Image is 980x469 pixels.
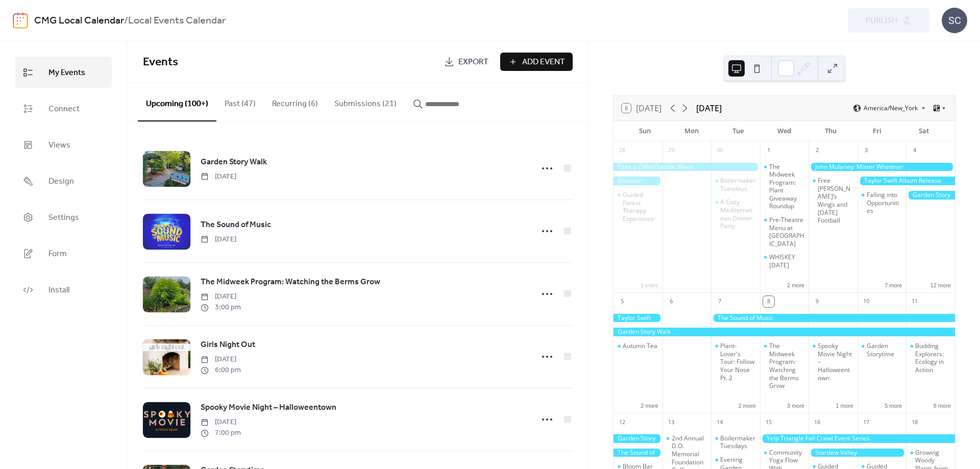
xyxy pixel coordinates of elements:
[861,416,872,428] div: 17
[909,416,920,428] div: 18
[458,56,488,68] span: Export
[668,121,715,141] div: Mon
[436,53,496,71] a: Export
[15,238,112,269] a: Form
[522,56,565,68] span: Add Event
[769,253,805,269] div: WHISKEY [DATE]
[201,156,267,168] span: Garden Story Walk
[326,83,405,120] button: Submissions (21)
[864,105,918,111] span: America/New_York
[201,354,241,365] span: [DATE]
[143,51,178,73] span: Events
[734,401,759,409] button: 2 more
[760,342,809,390] div: The Midweek Program: Watching the Berms Grow
[763,145,774,156] div: 1
[617,296,628,307] div: 5
[201,219,271,231] span: The Sound of Music
[636,401,662,409] button: 2 more
[614,342,663,350] div: Autumn Tea
[808,163,955,171] div: John Mulaney: Mister Whatever
[715,121,761,141] div: Tue
[666,416,677,428] div: 13
[808,342,857,382] div: Spooky Movie Night – Halloweentown
[500,53,573,71] button: Add Event
[696,102,722,114] div: [DATE]
[909,296,920,307] div: 11
[909,145,920,156] div: 4
[861,145,872,156] div: 3
[711,342,760,382] div: Plant-Lover's Tour: Follow Your Nose Pt. 2
[48,246,67,262] span: Form
[711,177,760,192] div: Boilermaker Tuesdays
[15,129,112,160] a: Views
[760,216,809,248] div: Pre-Theatre Menu at Alley Twenty Six
[201,291,241,302] span: [DATE]
[622,121,668,141] div: Sun
[818,342,853,382] div: Spooky Movie Night – Halloweentown
[812,416,823,428] div: 16
[711,434,760,450] div: Boilermaker Tuesdays
[763,416,774,428] div: 15
[636,280,662,289] button: 1 more
[201,402,336,414] span: Spooky Movie Night – Halloweentown
[812,145,823,156] div: 2
[201,428,241,438] span: 7:00 pm
[867,342,902,358] div: Garden Storytime
[201,276,380,289] a: The Midweek Program: Watching the Berms Grow
[929,401,955,409] button: 8 more
[769,163,805,211] div: The Midweek Program: Plant Giveaway Roundup
[201,401,336,414] a: Spooky Movie Night – Halloweentown
[201,171,236,182] span: [DATE]
[623,191,658,223] div: Guided Forest Therapy Experience
[861,296,872,307] div: 10
[13,12,28,29] img: logo
[857,191,906,215] div: Falling into Opportunities
[15,57,112,88] a: My Events
[617,416,628,428] div: 12
[857,342,906,358] div: Garden Storytime
[714,416,725,428] div: 14
[857,177,955,185] div: Taylor Swift Album Release Celebration
[760,253,809,269] div: WHISKEY WEDNESDAY
[761,121,807,141] div: Wed
[760,163,809,211] div: The Midweek Program: Plant Giveaway Roundup
[34,11,124,31] a: CMG Local Calendar
[201,417,241,428] span: [DATE]
[906,342,955,374] div: Budding Explorers: Ecology in Action
[906,191,955,200] div: Garden Story Walk
[915,342,951,374] div: Budding Explorers: Ecology in Action
[216,83,264,120] button: Past (47)
[900,121,947,141] div: Sat
[832,401,857,409] button: 1 more
[617,145,628,156] div: 28
[720,342,756,382] div: Plant-Lover's Tour: Follow Your Nose Pt. 2
[769,216,805,248] div: Pre-Theatre Menu at [GEOGRAPHIC_DATA]
[614,314,663,323] div: Taylor Swift Album Release Celebration
[867,191,902,215] div: Falling into Opportunities
[807,121,854,141] div: Thu
[15,202,112,233] a: Settings
[15,165,112,196] a: Design
[124,11,128,31] b: /
[48,137,70,153] span: Views
[48,174,74,189] span: Design
[48,65,85,81] span: My Events
[48,282,69,298] span: Install
[614,177,663,185] div: Disaster!
[614,434,663,443] div: Garden Story Walk
[614,191,663,223] div: Guided Forest Therapy Experience
[880,280,906,289] button: 7 more
[623,342,657,350] div: Autumn Tea
[720,177,756,192] div: Boilermaker Tuesdays
[15,93,112,124] a: Connect
[15,274,112,305] a: Install
[264,83,326,120] button: Recurring (6)
[942,8,967,33] div: SC
[926,280,955,289] button: 12 more
[763,296,774,307] div: 8
[138,83,216,121] button: Upcoming (100+)
[711,198,760,230] div: A Cozy Mediterranean Dinner Party
[614,328,955,336] div: Garden Story Walk
[666,296,677,307] div: 6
